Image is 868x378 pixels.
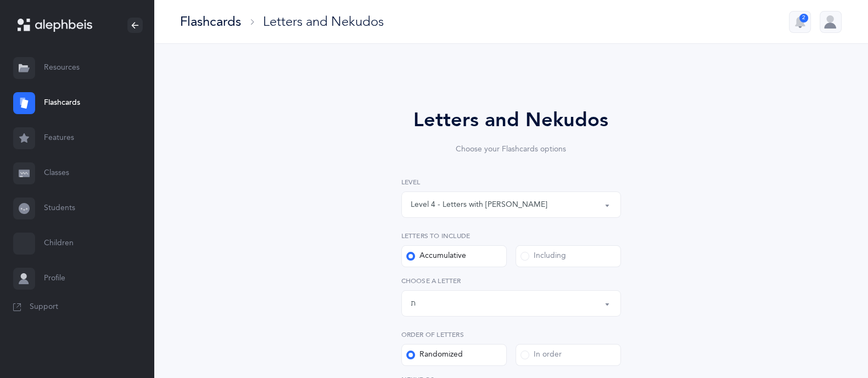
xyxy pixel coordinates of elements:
button: 2 [789,11,811,33]
div: Letters and Nekudos [371,105,652,135]
div: Choose your Flashcards options [371,144,652,155]
div: ת [411,298,416,309]
div: In order [520,349,562,360]
div: 2 [799,14,808,22]
label: Letters to include [401,231,621,241]
div: Including [520,251,566,262]
div: Accumulative [406,251,466,262]
button: ת [401,290,621,317]
div: Letters and Nekudos [263,13,384,31]
button: Level 4 - Letters with Nekudos [401,191,621,218]
span: Support [30,302,58,313]
div: Randomized [406,349,463,360]
label: Choose a letter [401,276,621,286]
label: Order of letters [401,330,621,340]
label: Level [401,177,621,187]
div: Level 4 - Letters with [PERSON_NAME] [411,199,547,211]
div: Flashcards [180,13,241,31]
